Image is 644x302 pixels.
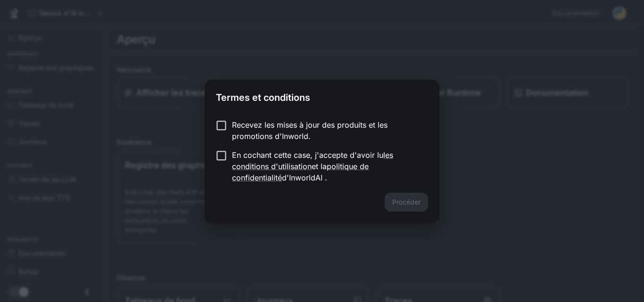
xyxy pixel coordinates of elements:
[282,173,327,182] font: d'InworldAI .
[312,162,327,171] font: et la
[232,150,393,171] a: les conditions d'utilisation
[232,150,383,160] font: En cochant cette case, j'accepte d'avoir lu
[232,162,369,182] a: politique de confidentialité
[216,92,310,103] font: Termes et conditions
[232,120,388,141] font: Recevez les mises à jour des produits et les promotions d'Inworld.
